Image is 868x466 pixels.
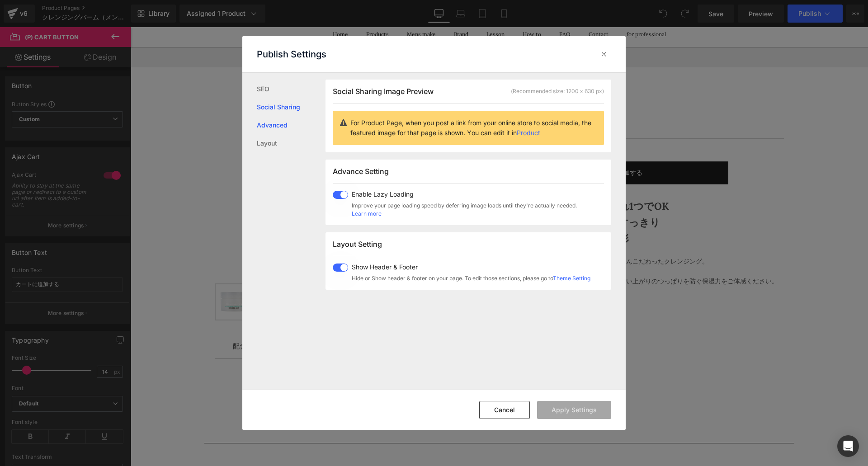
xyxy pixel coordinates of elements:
[375,171,653,187] h4: クレンジング＆洗顔がこれ1つでOK
[375,134,598,157] button: カートに追加する
[333,87,434,96] span: Social Sharing Image Preview
[375,67,653,88] h1: クレンジングバーム
[257,116,325,134] a: Advanced
[22,21,716,40] p: 〈定期便ご利用の方へ〉 マイページにログインすると会員ランクが表示されます。
[392,3,410,12] a: How to
[553,275,590,282] a: Theme Setting
[352,191,577,198] span: Enable Lazy Loading
[517,129,540,137] a: Product
[375,92,653,107] p: ¥3,850（税込）
[375,229,653,239] p: 敏感肌のために誕生した、主原料にとことんこだわったクレンジング。
[236,3,258,12] summary: Products
[352,264,590,271] span: Show Header & Footer
[356,3,374,12] a: Lesson
[496,3,535,12] a: for professional
[102,314,344,325] p: 配合成分について
[257,80,325,98] a: SEO
[375,270,412,278] span: 内容量：90g
[323,3,338,12] a: Brand
[22,3,716,12] nav: プライマリナビゲーション
[352,202,577,210] span: Improve your page loading speed by deferring image loads until they're actually needed.
[202,3,217,12] a: Home
[129,257,165,293] img: クレンジングバーム - スターオブザカラー
[479,401,530,419] button: Cancel
[537,401,611,419] button: Apply Settings
[375,293,653,303] p: 定期便のご注文は から。
[257,49,326,60] p: Publish Settings
[429,3,440,12] a: FAQ
[352,274,590,282] span: Hide or Show header & footer on your page. To edit those sections, please go to
[123,67,305,249] img: クレンジングバーム for men
[257,98,325,116] a: Social Sharing
[257,134,325,152] a: Layout
[333,167,389,176] span: Advance Setting
[129,257,166,293] a: クレンジングバーム - スターオブザカラー
[511,87,604,95] div: (Recommended size: 1200 x 630 px)
[837,435,859,457] div: Open Intercom Messenger
[276,3,305,12] a: Mens make
[375,205,498,218] span: 落とすスキンケアの完成形
[333,240,382,249] span: Layout Setting
[422,294,440,301] a: こちら
[375,249,653,259] p: 毛穴汚れまでするっと落ちる洗浄力と、洗い上がりのつっぱりを防ぐ保湿力をご体感ください。
[352,210,382,218] a: Learn more
[458,3,478,12] a: Contact
[85,257,121,293] img: クレンジングバーム - スターオブザカラー
[85,257,122,293] a: クレンジングバーム - スターオブザカラー
[375,187,653,203] h4: メイク汚れも皮脂汚れもすっきり
[350,118,597,138] p: For Product Page, when you post a link from your online store to social media, the featured image...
